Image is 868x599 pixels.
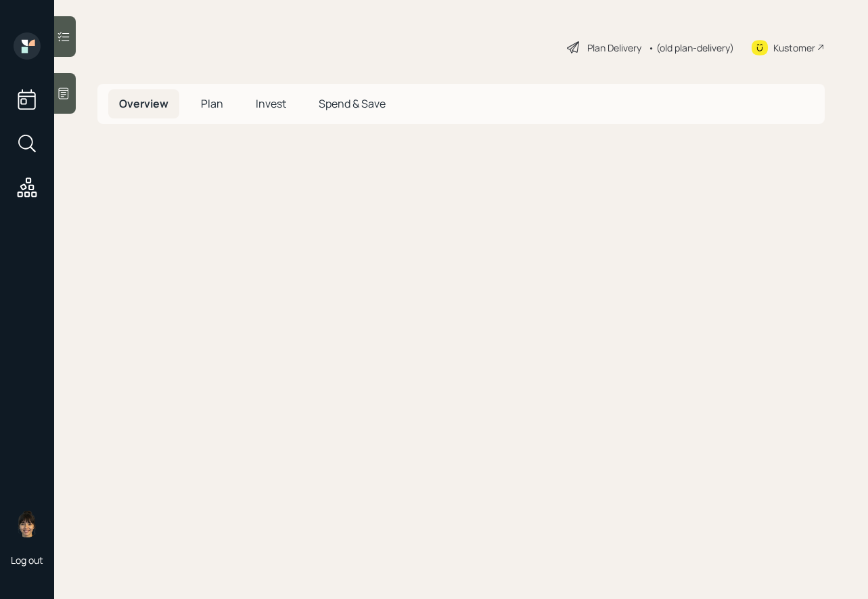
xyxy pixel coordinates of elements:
div: Kustomer [773,41,815,55]
span: Invest [256,96,286,111]
div: • (old plan-delivery) [648,41,734,55]
span: Spend & Save [319,96,386,111]
span: Plan [201,96,223,111]
div: Plan Delivery [587,41,641,55]
span: Overview [119,96,168,111]
img: treva-nostdahl-headshot.png [14,510,41,537]
div: Log out [11,554,43,567]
